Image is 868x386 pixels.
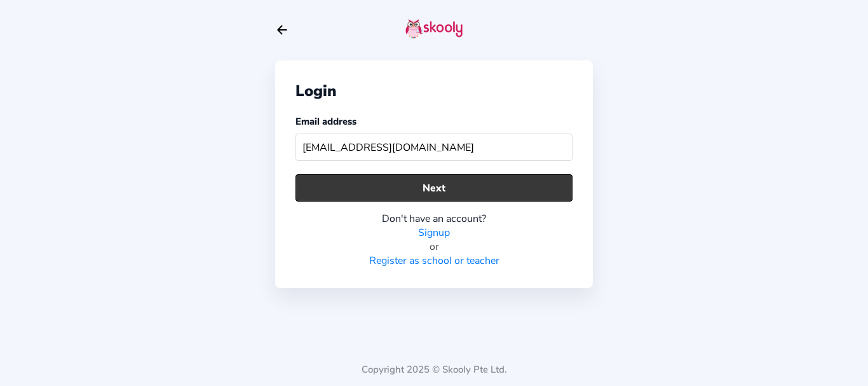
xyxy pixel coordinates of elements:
a: Signup [418,226,450,240]
div: Login [295,81,573,101]
div: Don't have an account? [295,212,573,226]
button: Next [295,174,573,202]
button: arrow back outline [275,23,289,37]
label: Email address [295,115,356,128]
input: Your email address [295,134,573,161]
img: skooly-logo.png [405,18,463,39]
div: or [295,240,573,254]
a: Register as school or teacher [369,254,499,268]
